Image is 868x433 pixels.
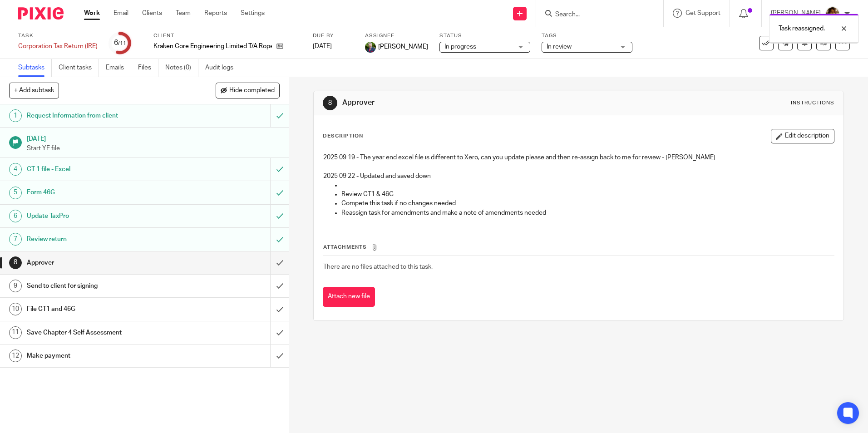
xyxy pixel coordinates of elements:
[165,59,198,77] a: Notes (0)
[27,326,183,340] h1: Save Chapter 4 Self Assessment
[323,172,833,181] p: 2025 09 22 - Updated and saved down
[323,245,367,250] span: Attachments
[18,32,98,39] label: Task
[779,24,825,33] p: Task reassigned.
[142,9,162,18] a: Clients
[444,44,476,50] span: In progress
[9,256,22,269] div: 8
[9,163,22,176] div: 4
[84,9,100,18] a: Work
[341,208,833,217] p: Reassign task for amendments and make a note of amendments needed
[825,6,840,21] img: Arvinder.jpeg
[27,132,280,143] h1: [DATE]
[18,7,64,20] img: Pixie
[791,99,834,107] div: Instructions
[365,32,428,39] label: Assignee
[113,9,128,18] a: Email
[18,59,52,77] a: Subtasks
[153,32,301,39] label: Client
[323,287,375,307] button: Attach new file
[9,210,22,222] div: 6
[342,98,598,108] h1: Approver
[106,59,131,77] a: Emails
[27,209,183,223] h1: Update TaxPro
[313,43,332,49] span: [DATE]
[176,9,191,18] a: Team
[18,42,98,51] div: Corporation Tax Return (IRE)
[229,87,275,94] span: Hide completed
[114,38,126,48] div: 6
[9,303,22,315] div: 10
[27,232,183,246] h1: Review return
[313,32,354,39] label: Due by
[341,199,833,208] p: Compete this task if no changes needed
[27,349,183,363] h1: Make payment
[138,59,158,77] a: Files
[27,144,280,153] p: Start YE file
[9,349,22,362] div: 12
[27,186,183,199] h1: Form 46G
[27,109,183,123] h1: Request Information from client
[378,42,428,51] span: [PERSON_NAME]
[9,83,59,98] button: + Add subtask
[9,109,22,122] div: 1
[9,280,22,292] div: 9
[59,59,99,77] a: Client tasks
[365,42,376,53] img: download.png
[204,9,227,18] a: Reports
[323,264,433,270] span: There are no files attached to this task.
[27,279,183,293] h1: Send to client for signing
[771,129,834,143] button: Edit description
[9,326,22,339] div: 11
[216,83,280,98] button: Hide completed
[341,190,833,199] p: Review CT1 & 46G
[27,162,183,176] h1: CT 1 file - Excel
[27,256,183,270] h1: Approver
[118,41,126,46] small: /11
[9,187,22,199] div: 5
[205,59,240,77] a: Audit logs
[323,133,363,140] p: Description
[153,42,272,51] p: Kraken Core Engineering Limited T/A Rope Dock
[241,9,265,18] a: Settings
[323,153,833,162] p: 2025 09 19 - The year end excel file is different to Xero, can you update please and then re-assi...
[9,233,22,246] div: 7
[323,96,337,110] div: 8
[547,44,572,50] span: In review
[27,302,183,316] h1: File CT1 and 46G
